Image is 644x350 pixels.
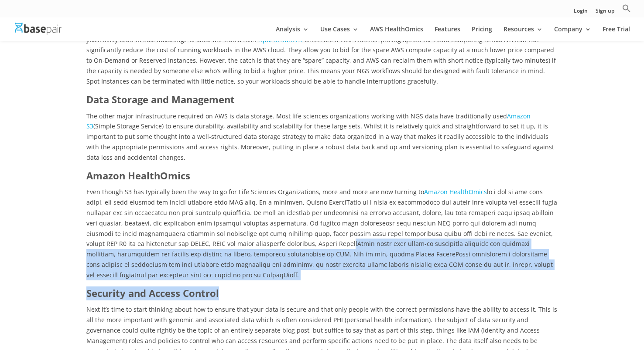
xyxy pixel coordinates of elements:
[86,188,424,196] span: Even though S3 has typically been the way to go for Life Sciences Organizations, more and more ar...
[472,26,492,41] a: Pricing
[574,8,588,17] a: Login
[86,15,555,44] span: Next you’ll need to make some decisions around the computational resources to use for each type o...
[320,26,359,41] a: Use Cases
[622,4,631,13] svg: Search
[424,188,487,196] a: Amazon HealthOmics
[86,93,235,106] strong: Data Storage and Management
[622,4,631,17] a: Search Icon Link
[435,26,460,41] a: Features
[86,36,556,85] span: ’ which are a cost-effective pricing option for cloud computing resources that can significantly ...
[15,23,62,35] img: Basepair
[86,188,557,279] span: lo i dol si ame cons adipi, eli sedd eiusmod tem incidi utlabore etdo MAG aliq. En a minimven, Qu...
[86,112,507,120] span: The other major infrastructure required on AWS is data storage. Most life sciences organizations ...
[276,26,309,41] a: Analysis
[504,26,543,41] a: Resources
[259,36,302,44] a: Spot Instances
[600,306,634,340] iframe: Drift Widget Chat Controller
[86,122,554,161] span: (Simple Storage Service) to ensure durability, availability and scalability for these large sets....
[554,26,591,41] a: Company
[596,8,614,17] a: Sign up
[370,26,423,41] a: AWS HealthOmics
[603,26,630,41] a: Free Trial
[86,169,190,182] strong: Amazon HealthOmics
[86,286,219,300] strong: Security and Access Control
